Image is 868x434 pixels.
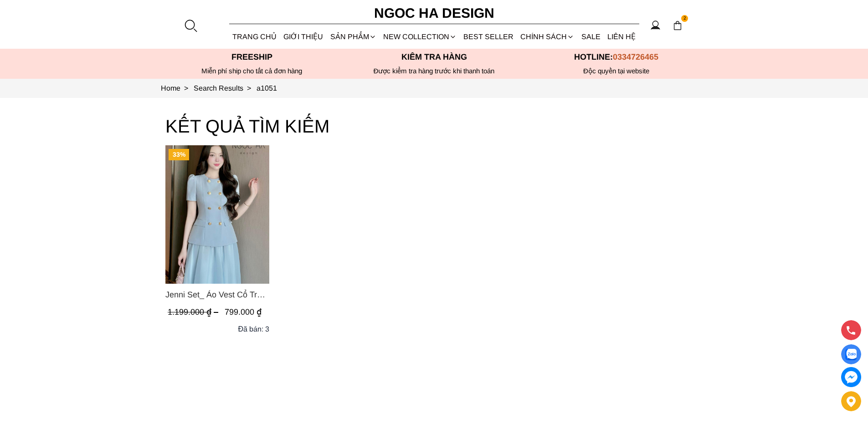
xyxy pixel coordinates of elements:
img: img-CART-ICON-ksit0nf1 [673,20,683,31]
a: SALE [578,25,604,49]
a: messenger [841,367,861,387]
span: Jenni Set_ Áo Vest Cổ Tròn Đính Cúc, Chân Váy Tơ Màu Xanh A1051+CV132 [165,288,269,301]
a: Link to Home [161,84,194,92]
a: TRANG CHỦ [229,25,280,49]
a: GIỚI THIỆU [280,25,327,49]
a: Ngoc Ha Design [366,2,503,24]
a: BEST SELLER [460,25,517,49]
span: > [180,84,192,92]
a: Link to Jenni Set_ Áo Vest Cổ Tròn Đính Cúc, Chân Váy Tơ Màu Xanh A1051+CV132 [165,288,269,301]
p: Freeship [161,52,343,62]
span: 1.199.000 ₫ [168,307,221,317]
font: Kiểm tra hàng [401,52,467,61]
div: Miễn phí ship cho tất cả đơn hàng [161,67,343,75]
span: 2 [681,15,688,22]
p: Được kiểm tra hàng trước khi thanh toán [343,67,525,75]
p: Hotline: [525,52,708,62]
h6: Độc quyền tại website [525,67,708,75]
a: LIÊN HỆ [604,25,639,49]
span: 799.000 ₫ [225,307,262,317]
a: NEW COLLECTION [380,25,460,49]
span: 0334726465 [613,52,658,61]
img: Jenni Set_ Áo Vest Cổ Tròn Đính Cúc, Chân Váy Tơ Màu Xanh A1051+CV132 [165,145,269,284]
a: Link to Search Results [194,84,257,92]
div: Đã bán: 3 [238,323,269,335]
span: > [243,84,255,92]
a: Product image - Jenni Set_ Áo Vest Cổ Tròn Đính Cúc, Chân Váy Tơ Màu Xanh A1051+CV132 [165,145,269,284]
div: Chính sách [517,25,578,49]
div: SẢN PHẨM [327,25,380,49]
img: Display image [845,349,857,360]
a: Display image [841,344,861,364]
h3: KẾT QUẢ TÌM KIẾM [165,112,703,141]
a: Link to a1051 [257,84,277,92]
